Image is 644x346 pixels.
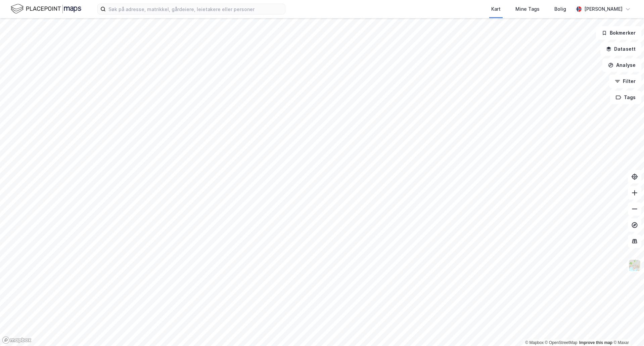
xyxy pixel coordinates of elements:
[610,91,641,104] button: Tags
[596,26,641,40] button: Bokmerker
[600,42,641,56] button: Datasett
[515,5,540,13] div: Mine Tags
[584,5,623,13] div: [PERSON_NAME]
[628,259,641,272] img: Z
[610,314,644,346] div: Kontrollprogram for chat
[2,336,32,344] a: Mapbox homepage
[554,5,566,13] div: Bolig
[602,58,641,72] button: Analyse
[106,4,285,14] input: Søk på adresse, matrikkel, gårdeiere, leietakere eller personer
[11,3,81,15] img: logo.f888ab2527a4732fd821a326f86c7f29.svg
[610,314,644,346] iframe: Chat Widget
[609,75,641,88] button: Filter
[525,340,544,345] a: Mapbox
[579,340,612,345] a: Improve this map
[545,340,578,345] a: OpenStreetMap
[491,5,501,13] div: Kart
